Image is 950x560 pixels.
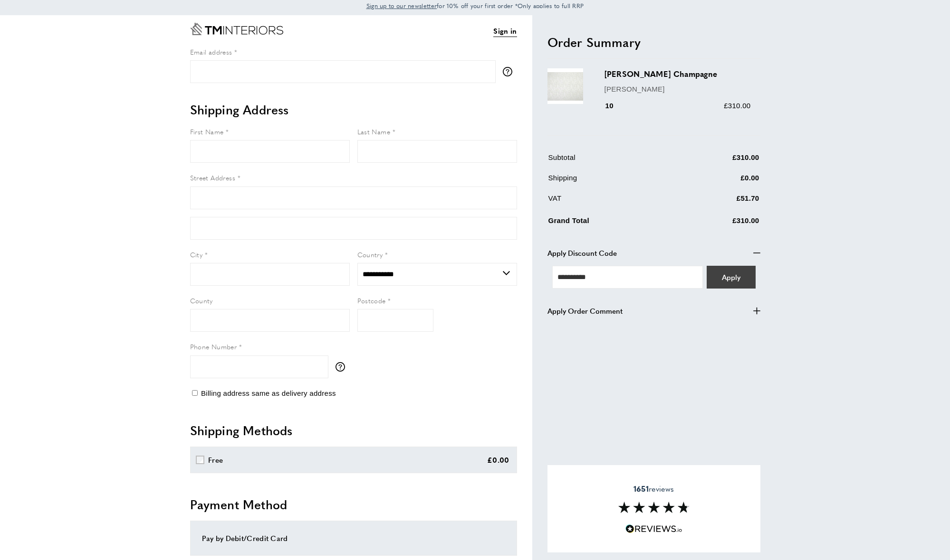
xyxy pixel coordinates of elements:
[357,127,391,136] span: Last Name
[605,84,751,95] p: [PERSON_NAME]
[487,454,509,466] div: £0.00
[190,23,283,35] a: Go to Home page
[208,454,223,466] div: Free
[633,483,649,494] strong: 1651
[625,524,682,533] img: Reviews.io 5 stars
[605,68,751,79] h3: [PERSON_NAME] Champagne
[493,25,517,37] a: Sign in
[618,502,690,513] img: Reviews section
[192,390,198,396] input: Billing address same as delivery address
[676,152,759,170] td: £310.00
[357,296,386,305] span: Postcode
[548,172,676,191] td: Shipping
[190,173,236,182] span: Street Address
[366,1,437,10] a: Sign up to our newsletter
[201,389,336,397] span: Billing address same as delivery address
[547,68,583,104] img: Blakesley Champagne
[548,193,676,211] td: VAT
[336,362,350,372] button: More information
[548,152,676,170] td: Subtotal
[503,67,517,76] button: More information
[190,422,517,439] h2: Shipping Methods
[190,127,224,136] span: First Name
[366,1,437,10] span: Sign up to our newsletter
[722,272,740,282] span: Apply Coupon
[190,250,203,259] span: City
[676,193,759,211] td: £51.70
[190,101,517,118] h2: Shipping Address
[190,496,517,513] h2: Payment Method
[190,342,237,351] span: Phone Number
[202,532,505,544] div: Pay by Debit/Credit Card
[605,100,627,112] div: 10
[676,213,759,233] td: £310.00
[707,266,756,289] button: Apply Coupon
[676,172,759,191] td: £0.00
[548,213,676,233] td: Grand Total
[547,305,623,317] span: Apply Order Comment
[547,34,760,51] h2: Order Summary
[190,47,232,56] span: Email address
[366,1,584,10] span: for 10% off your first order *Only applies to full RRP
[724,102,750,110] span: £310.00
[633,484,674,494] span: reviews
[190,296,213,305] span: County
[357,250,383,259] span: Country
[547,247,617,259] span: Apply Discount Code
